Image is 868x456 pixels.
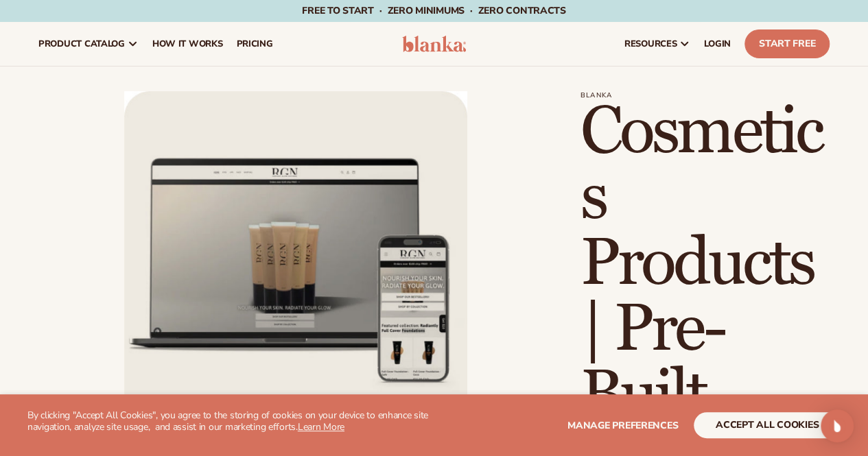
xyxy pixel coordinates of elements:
span: Free to start · ZERO minimums · ZERO contracts [302,4,565,17]
a: resources [618,22,697,66]
a: Learn More [298,420,344,433]
a: Start Free [744,29,830,58]
span: product catalog [38,38,125,49]
div: Open Intercom Messenger [821,409,854,442]
p: Blanka [580,91,830,99]
img: logo [402,36,467,52]
p: By clicking "Accept All Cookies", you agree to the storing of cookies on your device to enhance s... [27,410,434,433]
a: product catalog [32,22,145,66]
span: Manage preferences [567,419,678,432]
span: pricing [236,38,272,49]
span: How It Works [152,38,223,49]
button: accept all cookies [694,412,841,438]
a: How It Works [145,22,230,66]
span: LOGIN [704,38,731,49]
span: resources [624,38,677,49]
a: LOGIN [697,22,738,66]
button: Manage preferences [567,412,678,438]
a: pricing [229,22,279,66]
